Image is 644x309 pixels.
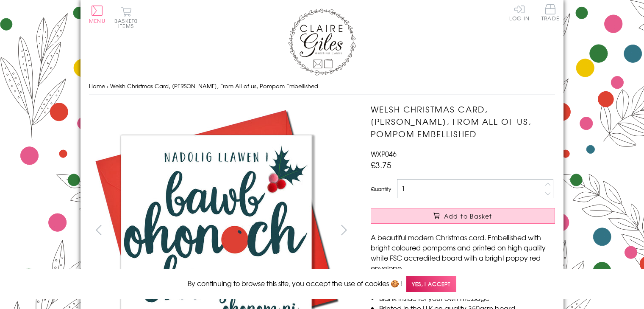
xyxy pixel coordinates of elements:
button: next [335,220,354,239]
button: prev [89,220,108,239]
p: A beautiful modern Christmas card. Embellished with bright coloured pompoms and printed on high q... [371,232,555,273]
span: › [107,82,108,90]
img: Claire Giles Greetings Cards [288,8,356,76]
nav: breadcrumbs [89,78,555,95]
span: £3.75 [371,159,391,171]
span: WXP046 [371,149,397,159]
span: Menu [89,17,105,25]
span: Add to Basket [444,212,492,220]
a: Log In [509,4,530,21]
span: 0 items [118,17,138,30]
h1: Welsh Christmas Card, [PERSON_NAME], From All of us, Pompom Embellished [371,103,555,140]
span: Yes, I accept [406,276,456,292]
span: Trade [541,4,559,21]
button: Add to Basket [371,208,555,224]
a: Home [89,82,105,90]
label: Quantity [371,185,391,193]
button: Basket0 items [114,7,138,28]
a: Trade [541,4,559,22]
button: Menu [89,6,105,23]
span: Welsh Christmas Card, [PERSON_NAME], From All of us, Pompom Embellished [110,82,318,90]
